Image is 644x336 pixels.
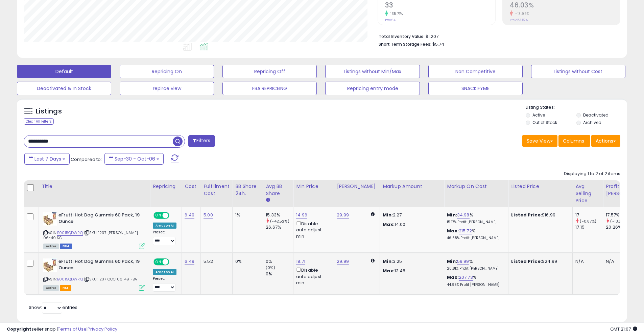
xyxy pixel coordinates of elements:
[511,258,542,265] b: Listed Price:
[71,156,102,163] span: Compared to:
[185,212,194,218] a: 6.49
[385,18,396,22] small: Prev: 14
[235,258,258,265] div: 0%
[575,224,603,230] div: 17.15
[383,258,439,265] p: 3.25
[385,1,495,10] h2: 33
[270,218,289,224] small: (-42.52%)
[383,212,393,218] strong: Min:
[235,183,260,197] div: BB Share 24h.
[58,326,87,332] a: Terms of Use
[522,135,557,147] button: Save View
[153,269,176,275] div: Amazon AI
[266,271,293,277] div: 0%
[29,304,77,311] span: Show: entries
[185,183,198,190] div: Cost
[457,212,470,218] a: 34.98
[120,65,214,78] button: Repricing On
[583,112,609,118] label: Deactivated
[459,274,473,281] a: 207.73
[43,258,57,272] img: 51Nn9sfRwlL._SL40_.jpg
[24,153,70,165] button: Last 7 Days
[575,258,598,265] div: N/A
[447,258,457,265] b: Min:
[447,212,457,218] b: Min:
[447,282,503,287] p: 44.95% Profit [PERSON_NAME]
[204,183,230,197] div: Fulfillment Cost
[104,153,164,165] button: Sep-30 - Oct-06
[510,18,528,22] small: Prev: 53.52%
[459,228,472,234] a: 215.72
[17,65,111,78] button: Default
[511,183,570,190] div: Listed Price
[43,285,59,291] span: All listings currently available for purchase on Amazon
[43,212,145,248] div: ASIN:
[575,212,603,218] div: 17
[563,138,584,144] span: Columns
[17,82,111,95] button: Deactivated & In Stock
[57,230,83,236] a: B0015QDWRQ
[57,276,83,282] a: B0015QDWRQ
[511,212,542,218] b: Listed Price:
[185,258,194,265] a: 6.49
[154,259,163,265] span: ON
[115,155,155,162] span: Sep-30 - Oct-06
[606,258,644,265] div: N/A
[120,82,214,95] button: repirce view
[7,326,117,333] div: seller snap | |
[296,266,329,286] div: Disable auto adjust min
[447,266,503,271] p: 20.81% Profit [PERSON_NAME]
[43,258,145,290] div: ASIN:
[531,65,625,78] button: Listings without Cost
[388,11,403,16] small: 135.71%
[58,212,141,226] b: eFrutti Hot Dog Gummis 60 Pack, 19 Ounce
[222,65,317,78] button: Repricing Off
[154,213,163,218] span: ON
[532,112,545,118] label: Active
[447,258,503,271] div: %
[383,268,439,274] p: 13.48
[204,258,227,265] div: 5.52
[428,82,523,95] button: SNACKIFYME
[266,183,290,197] div: Avg BB Share
[383,183,441,190] div: Markup Amount
[610,326,637,332] span: 2025-10-14 21:07 GMT
[337,183,377,190] div: [PERSON_NAME]
[168,259,179,265] span: OFF
[188,135,215,147] button: Filters
[558,135,590,147] button: Columns
[168,213,179,218] span: OFF
[58,258,141,273] b: eFrutti Hot Dog Gummis 60 Pack, 19 Ounce
[296,220,329,239] div: Disable auto adjust min
[296,183,331,190] div: Min Price
[447,212,503,225] div: %
[60,285,71,291] span: FBA
[204,212,213,218] a: 5.00
[266,197,270,203] small: Avg BB Share.
[447,228,459,234] b: Max:
[383,268,395,274] strong: Max:
[580,218,596,224] small: (-0.87%)
[457,258,469,265] a: 59.99
[447,236,503,240] p: 46.68% Profit [PERSON_NAME]
[383,212,439,218] p: 2.27
[235,212,258,218] div: 1%
[296,258,305,265] a: 18.71
[153,223,176,229] div: Amazon AI
[36,107,62,116] h5: Listings
[153,183,179,190] div: Repricing
[84,276,137,282] span: | SKU: 1237 CCC 06-49 FBA
[444,180,508,207] th: The percentage added to the cost of goods (COGS) that forms the calculator for Min & Max prices.
[296,212,307,218] a: 14.96
[266,212,293,218] div: 15.33%
[153,276,176,292] div: Preset:
[379,34,425,39] b: Total Inventory Value:
[383,221,395,228] strong: Max:
[266,258,293,265] div: 0%
[428,65,523,78] button: Non Competitive
[383,222,439,228] p: 14.00
[583,120,601,125] label: Archived
[337,212,349,218] a: 29.99
[447,228,503,240] div: %
[511,212,567,218] div: $16.99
